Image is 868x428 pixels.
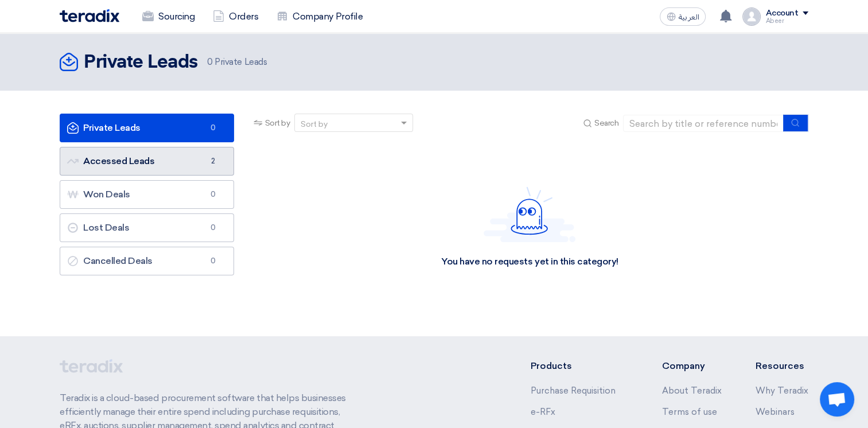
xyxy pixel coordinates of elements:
a: Cancelled Deals0 [60,247,234,275]
input: Search by title or reference number [623,115,784,132]
div: Abeer [765,18,808,24]
li: Products [531,359,628,373]
img: profile_test.png [742,7,761,26]
a: Why Teradix [756,386,808,396]
a: Company Profile [267,4,372,29]
img: Hello [484,186,575,242]
a: Won Deals0 [60,180,234,209]
a: Accessed Leads2 [60,147,234,176]
span: 0 [206,255,220,267]
span: Private Leads [207,56,267,69]
h2: Private Leads [84,51,198,74]
a: Lost Deals0 [60,213,234,242]
span: 0 [206,122,220,134]
button: العربية [660,7,706,26]
li: Company [661,359,721,373]
img: Teradix logo [60,9,119,22]
div: Open chat [820,382,854,417]
span: 0 [206,189,220,200]
span: 0 [207,57,213,67]
a: Webinars [756,407,795,417]
span: Search [594,117,618,129]
a: Purchase Requisition [531,386,616,396]
a: Terms of use [661,407,717,417]
div: Sort by [301,118,328,130]
div: Account [765,9,798,18]
span: العربية [678,13,699,21]
li: Resources [756,359,808,373]
span: 2 [206,155,220,167]
div: You have no requests yet in this category! [441,256,618,268]
a: Orders [204,4,267,29]
span: Sort by [265,117,290,129]
a: e-RFx [531,407,555,417]
a: Private Leads0 [60,114,234,142]
span: 0 [206,222,220,234]
a: About Teradix [661,386,721,396]
a: Sourcing [133,4,204,29]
